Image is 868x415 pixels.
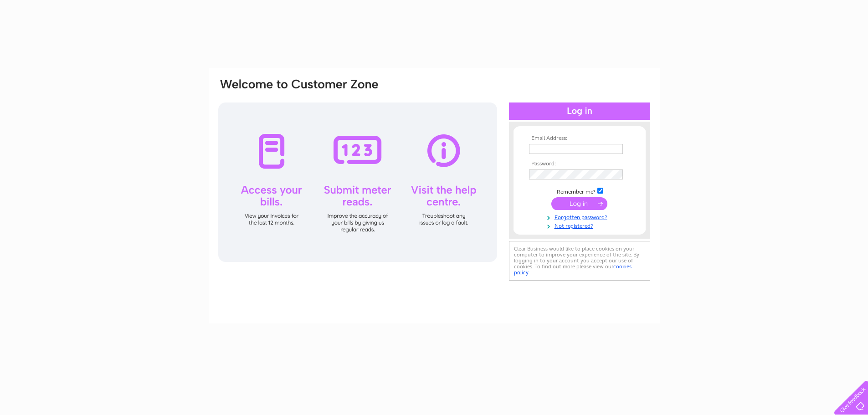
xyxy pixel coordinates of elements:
td: Remember me? [527,186,632,195]
input: Submit [551,197,607,210]
th: Email Address: [527,135,632,142]
a: Not registered? [529,221,632,230]
th: Password: [527,161,632,167]
div: Clear Business would like to place cookies on your computer to improve your experience of the sit... [509,241,650,281]
a: cookies policy [514,263,632,276]
a: Forgotten password? [529,212,632,221]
